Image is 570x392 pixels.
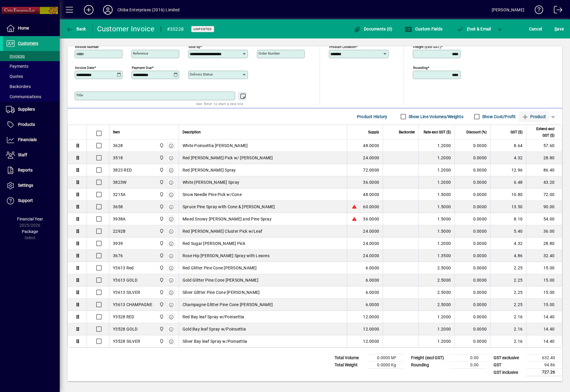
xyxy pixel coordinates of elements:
[357,112,387,121] span: Product History
[3,71,60,81] a: Quotes
[422,326,451,332] div: 1.2000
[3,148,60,163] a: Staff
[113,192,125,197] div: 3215A
[526,225,562,237] td: 36.00
[158,338,165,345] span: Central
[183,314,244,320] span: Red Bay leaf Spray w/Poinsettia
[158,191,165,198] span: Central
[183,143,248,149] span: White Poinsettia [PERSON_NAME]
[3,81,60,92] a: Backorders
[490,262,526,274] td: 2.25
[158,314,165,320] span: Central
[422,253,451,259] div: 1.3500
[454,286,490,299] td: 0.0000
[183,338,247,344] span: Silver Bay leaf Spray w/Poinsettia
[491,362,526,369] td: GST
[490,189,526,201] td: 10.80
[183,253,269,259] span: Rose Hip [PERSON_NAME] Spray with Leaves
[526,274,562,286] td: 15.00
[454,164,490,176] td: 0.0000
[3,178,60,193] a: Settings
[329,45,356,49] mat-label: Product location
[117,5,180,15] div: Chiba Enterprises (2016) Limited
[490,250,526,262] td: 4.86
[332,354,367,362] td: Total Volume
[526,140,562,152] td: 57.60
[454,225,490,237] td: 0.0000
[454,237,490,250] td: 0.0000
[158,216,165,222] span: Central
[158,240,165,247] span: Central
[530,1,543,21] a: Knowledge Base
[549,1,563,21] a: Logout
[352,24,394,34] button: Documents (0)
[490,237,526,250] td: 4.32
[467,27,470,31] span: P
[3,92,60,102] a: Communications
[258,51,280,55] mat-label: Order number
[366,277,379,283] span: 6.0000
[526,335,562,347] td: 14.40
[363,155,379,161] span: 24.0000
[492,5,524,15] div: [PERSON_NAME]
[422,179,451,185] div: 1.2000
[3,102,60,117] a: Suppliers
[422,240,451,246] div: 1.2000
[183,192,242,197] span: Snow Needle Pine Pick w/Cone
[490,225,526,237] td: 5.40
[526,250,562,262] td: 32.40
[22,229,38,234] span: Package
[79,4,98,15] button: Add
[491,354,526,362] td: GST exclusive
[481,114,516,120] label: Show Cost/Profit
[6,64,28,69] span: Payments
[526,311,562,323] td: 14.40
[158,179,165,186] span: Central
[132,66,152,70] mat-label: Payment due
[490,299,526,311] td: 2.25
[454,323,490,335] td: 0.0000
[75,45,99,49] mat-label: Invoice number
[363,179,379,185] span: 36.0000
[158,289,165,296] span: Central
[6,74,23,79] span: Quotes
[368,129,379,135] span: Supply
[60,24,93,34] app-page-header-button: Back
[526,237,562,250] td: 28.80
[422,277,451,283] div: 2.5000
[354,27,393,31] span: Documents (0)
[18,137,37,142] span: Financials
[363,228,379,234] span: 24.0000
[408,362,450,369] td: Rounding
[3,193,60,208] a: Support
[526,189,562,201] td: 72.00
[75,66,94,70] mat-label: Invoice date
[454,213,490,225] td: 0.0000
[366,302,379,308] span: 6.0000
[183,179,239,185] span: White [PERSON_NAME] Spray
[363,240,379,246] span: 24.0000
[422,143,451,149] div: 1.2000
[422,204,451,210] div: 1.5000
[113,167,132,173] div: 3823 RED
[363,167,379,173] span: 72.0000
[18,198,33,203] span: Support
[113,253,123,259] div: 3676
[113,277,138,283] div: Y3613 GOLD
[183,326,246,332] span: Gold Bay leaf Spray w/Poinsettia
[490,323,526,335] td: 2.16
[526,299,562,311] td: 15.00
[422,265,451,271] div: 2.5000
[454,201,490,213] td: 0.0000
[526,369,562,376] td: 727.26
[18,152,27,157] span: Staff
[367,354,403,362] td: 0.0000 M³
[3,163,60,178] a: Reports
[454,262,490,274] td: 0.0000
[3,21,60,36] a: Home
[97,24,155,34] div: Customer Invoice
[189,45,200,49] mat-label: Sold by
[526,262,562,274] td: 15.00
[6,84,31,89] span: Backorders
[490,335,526,347] td: 2.16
